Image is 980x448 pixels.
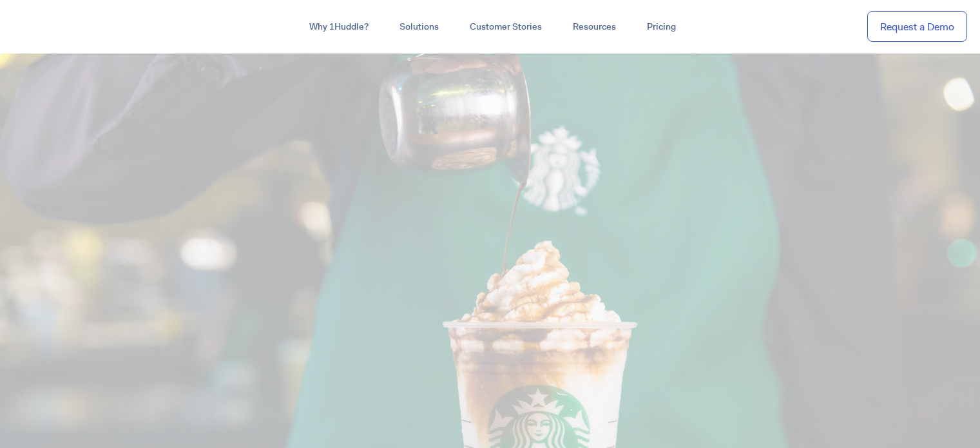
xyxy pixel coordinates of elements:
a: Request a Demo [867,11,967,43]
a: Why 1Huddle? [294,15,384,39]
a: Resources [557,15,631,39]
a: Solutions [384,15,454,39]
a: Customer Stories [454,15,557,39]
img: ... [13,14,105,39]
a: Pricing [631,15,691,39]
